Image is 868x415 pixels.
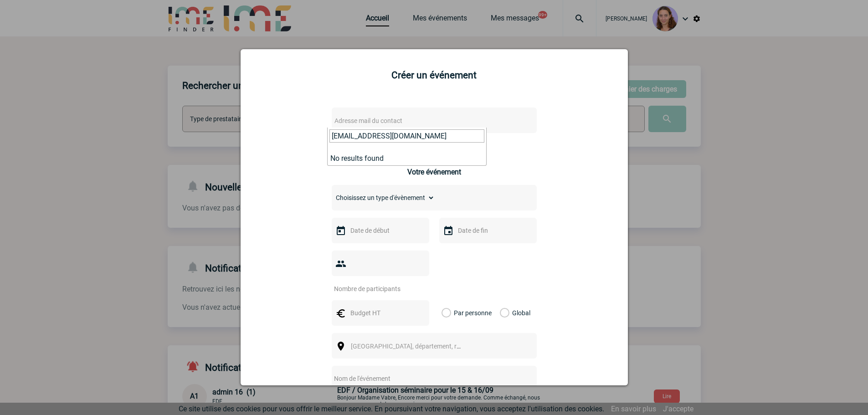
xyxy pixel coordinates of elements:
[500,300,506,326] label: Global
[332,283,417,295] input: Nombre de participants
[442,300,452,326] label: Par personne
[348,225,411,236] input: Date de début
[456,225,519,236] input: Date de fin
[334,117,402,124] span: Adresse mail du contact
[252,70,616,81] h2: Créer un événement
[351,343,478,350] span: [GEOGRAPHIC_DATA], département, région...
[328,151,486,165] li: No results found
[332,373,513,384] input: Nom de l'événement
[348,307,411,319] input: Budget HT
[407,168,461,176] h3: Votre événement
